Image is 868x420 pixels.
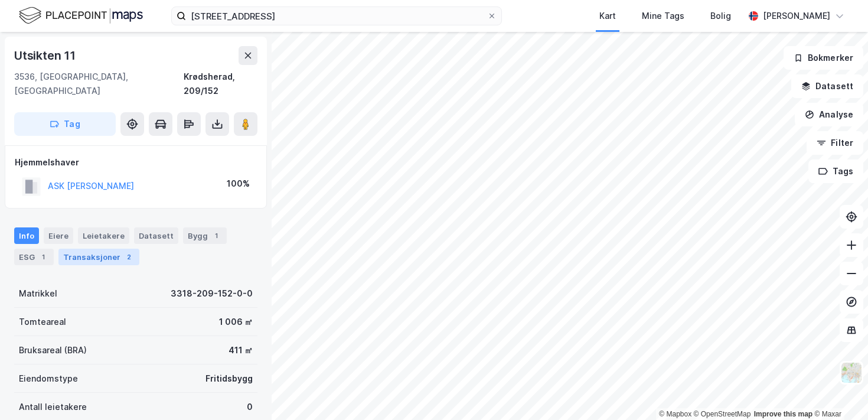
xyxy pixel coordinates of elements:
[19,400,87,414] div: Antall leietakere
[19,343,87,357] div: Bruksareal (BRA)
[210,230,222,242] div: 1
[227,177,250,191] div: 100%
[14,70,184,98] div: 3536, [GEOGRAPHIC_DATA], [GEOGRAPHIC_DATA]
[808,159,863,183] button: Tags
[19,315,66,329] div: Tomteareal
[809,363,868,420] iframe: Chat Widget
[642,9,684,23] div: Mine Tags
[123,251,135,263] div: 2
[599,9,616,23] div: Kart
[694,410,751,418] a: OpenStreetMap
[229,343,253,357] div: 411 ㎡
[183,227,227,244] div: Bygg
[840,362,863,384] img: Z
[247,400,253,414] div: 0
[791,74,863,98] button: Datasett
[710,9,731,23] div: Bolig
[784,46,863,70] button: Bokmerker
[754,410,812,418] a: Improve this map
[205,372,253,386] div: Fritidsbygg
[809,363,868,420] div: Kontrollprogram for chat
[37,251,49,263] div: 1
[58,249,139,265] div: Transaksjoner
[134,227,178,244] div: Datasett
[807,131,863,155] button: Filter
[14,227,39,244] div: Info
[219,315,253,329] div: 1 006 ㎡
[763,9,830,23] div: [PERSON_NAME]
[171,286,253,301] div: 3318-209-152-0-0
[14,112,116,136] button: Tag
[19,286,57,301] div: Matrikkel
[14,249,54,265] div: ESG
[19,372,78,386] div: Eiendomstype
[184,70,257,98] div: Krødsherad, 209/152
[44,227,73,244] div: Eiere
[795,103,863,126] button: Analyse
[659,410,691,418] a: Mapbox
[78,227,129,244] div: Leietakere
[186,7,487,25] input: Søk på adresse, matrikkel, gårdeiere, leietakere eller personer
[19,5,143,26] img: logo.f888ab2527a4732fd821a326f86c7f29.svg
[15,155,257,170] div: Hjemmelshaver
[14,46,78,65] div: Utsikten 11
